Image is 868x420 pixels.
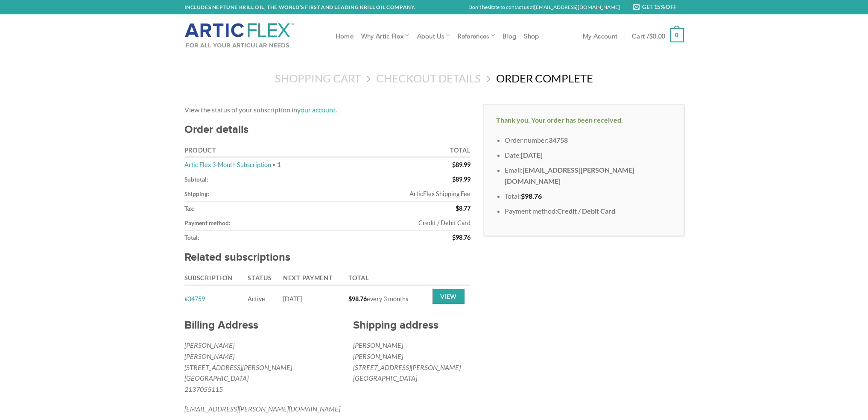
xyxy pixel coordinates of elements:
strong: Credit / Debit Card [557,207,615,215]
address: [PERSON_NAME] [PERSON_NAME] [STREET_ADDRESS][PERSON_NAME] [GEOGRAPHIC_DATA] [184,340,340,414]
a: Home [336,28,354,43]
h2: Shipping address [353,320,461,334]
span: $ [348,295,352,303]
a: Why Artic Flex [361,27,409,44]
p: Don’t hesitate to contact us at [468,3,620,11]
span: $ [456,205,459,212]
a: Shopping Cart [275,72,361,85]
td: Active [245,286,280,314]
a: About Us [417,27,450,44]
td: ArticFlex Shipping Fee [358,187,470,202]
a: your account [297,106,336,114]
span: My account [583,32,617,39]
span: Cart / [632,32,665,39]
h2: Related subscriptions [184,252,471,266]
th: Payment method: [184,216,358,231]
td: [DATE] [280,286,345,314]
a: #34759 [184,295,205,303]
p: [EMAIL_ADDRESS][PERSON_NAME][DOMAIN_NAME] [184,403,340,414]
th: Subtotal: [184,172,358,187]
strong: INCLUDES NEPTUNE KRILL OIL, THE WORLD’S FIRST AND LEADING KRILL OIL COMPANY. [184,4,416,10]
img: Artic Flex [184,23,294,48]
th: Total: [184,231,358,245]
p: 2137055115 [184,384,340,395]
a: References [458,27,495,44]
a: Blog [503,28,516,43]
a: Artic Flex 3-Month Subscription [184,161,271,168]
span: 8.77 [456,205,471,212]
span: Subscription [184,274,233,282]
a: Checkout details [376,72,481,85]
td: Credit / Debit Card [358,216,470,231]
strong: 34758 [549,136,568,144]
h2: Billing Address [184,320,340,334]
h2: Order details [184,124,471,138]
span: Status [248,274,272,282]
span: 89.99 [452,176,471,183]
span: 98.76 [452,234,471,241]
strong: 0 [670,28,684,42]
strong: Thank you. Your order has been received. [496,116,623,124]
strong: [DATE] [521,151,543,159]
a: [EMAIL_ADDRESS][DOMAIN_NAME] [534,4,620,10]
a: Shop [524,28,539,43]
strong: × 1 [272,161,281,168]
strong: [EMAIL_ADDRESS][PERSON_NAME][DOMAIN_NAME] [505,166,634,185]
td: every 3 months [345,286,423,314]
li: Order number: [505,135,671,146]
li: Total: [505,191,671,202]
span: Next payment [283,274,333,282]
bdi: 0.00 [649,34,666,37]
th: Tax: [184,202,358,216]
bdi: 89.99 [452,161,471,168]
bdi: 98.76 [521,192,542,200]
li: Email: [505,164,671,186]
span: $ [452,234,456,241]
p: View the status of your subscription in . [184,104,471,115]
th: Product [184,144,358,158]
address: [PERSON_NAME] [PERSON_NAME] [STREET_ADDRESS][PERSON_NAME] [GEOGRAPHIC_DATA] [353,340,461,383]
a: View [433,289,464,304]
th: Total [358,144,470,158]
span: $ [452,161,456,168]
span: 98.76 [348,295,367,303]
a: My account [583,28,617,43]
span: Get 15% Off [642,3,679,11]
li: Date: [505,150,671,161]
li: Payment method: [505,206,671,217]
a: Cart /$0.00 0 [632,22,684,49]
span: $ [521,192,525,200]
th: Shipping: [184,187,358,202]
span: $ [649,34,653,37]
span: $ [452,176,456,183]
span: Total [348,274,369,282]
